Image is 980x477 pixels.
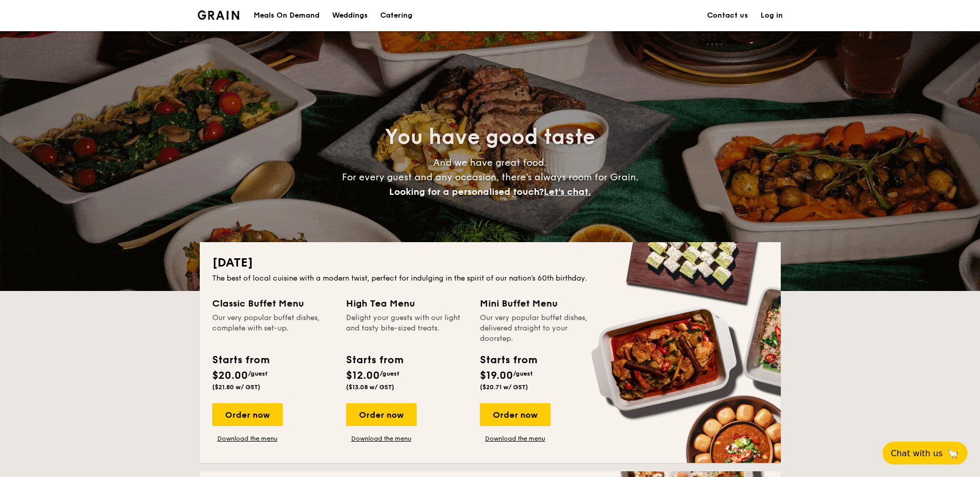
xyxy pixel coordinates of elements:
span: ($21.80 w/ GST) [212,383,260,391]
span: $19.00 [480,369,513,382]
div: Starts from [346,352,403,368]
span: You have good taste [385,125,595,150]
div: Order now [212,403,283,426]
span: ($20.71 w/ GST) [480,383,528,391]
div: Starts from [212,352,269,368]
div: Delight your guests with our light and tasty bite-sized treats. [346,313,467,344]
div: The best of local cuisine with a modern twist, perfect for indulging in the spirit of our nation’... [212,273,768,284]
span: /guest [380,370,399,377]
div: Starts from [480,352,536,368]
span: /guest [513,370,533,377]
a: Download the menu [212,434,283,443]
div: Classic Buffet Menu [212,296,334,311]
button: Chat with us🦙 [882,442,968,465]
span: Chat with us [891,448,943,458]
div: Our very popular buffet dishes, delivered straight to your doorstep. [480,313,601,344]
span: $12.00 [346,369,380,382]
a: Download the menu [480,434,550,443]
a: Logotype [198,10,240,20]
a: Download the menu [346,434,417,443]
span: 🦙 [947,447,959,459]
span: ($13.08 w/ GST) [346,383,394,391]
span: And we have great food. For every guest and any occasion, there’s always room for Grain. [342,157,639,197]
div: Order now [346,403,417,426]
span: Let's chat. [544,186,591,197]
span: $20.00 [212,369,248,382]
img: Grain [198,10,240,20]
span: /guest [248,370,268,377]
div: High Tea Menu [346,296,467,311]
div: Order now [480,403,550,426]
div: Mini Buffet Menu [480,296,601,311]
h2: [DATE] [212,255,768,271]
div: Our very popular buffet dishes, complete with set-up. [212,313,334,344]
span: Looking for a personalised touch? [389,186,544,197]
